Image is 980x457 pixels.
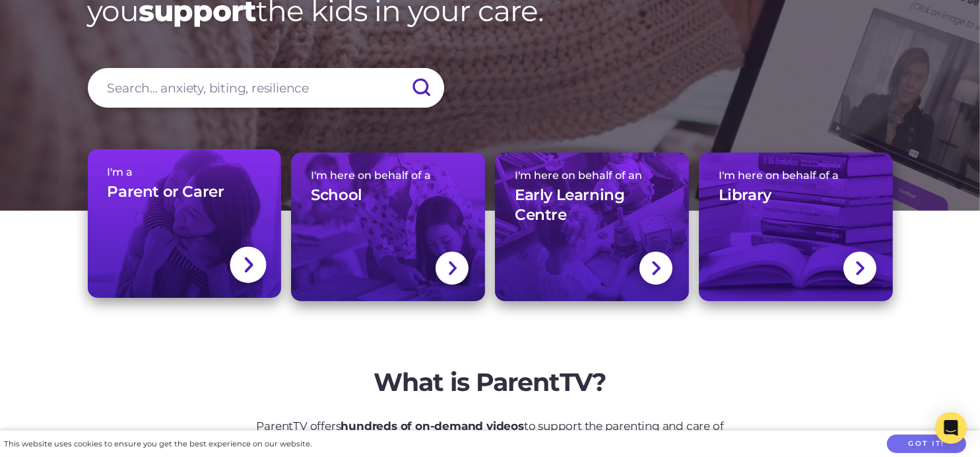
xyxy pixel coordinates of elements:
[719,169,873,182] span: I'm here on behalf of a
[108,182,224,202] h3: Parent or Carer
[311,186,362,205] h3: School
[108,166,262,178] span: I'm a
[291,153,485,301] a: I'm here on behalf of aSchool
[398,68,444,108] input: Submit
[887,435,966,454] button: Got it!
[855,260,865,277] img: svg+xml;base64,PHN2ZyBlbmFibGUtYmFja2dyb3VuZD0ibmV3IDAgMCAxNC44IDI1LjciIHZpZXdCb3g9IjAgMCAxNC44ID...
[651,260,661,277] img: svg+xml;base64,PHN2ZyBlbmFibGUtYmFja2dyb3VuZD0ibmV3IDAgMCAxNC44IDI1LjciIHZpZXdCb3g9IjAgMCAxNC44ID...
[935,412,967,444] div: Open Intercom Messenger
[88,149,282,298] a: I'm aParent or Carer
[341,419,523,433] strong: hundreds of on-demand videos
[699,153,893,301] a: I'm here on behalf of aLibrary
[719,186,771,205] h3: Library
[311,169,465,182] span: I'm here on behalf of a
[88,68,444,108] input: Search... anxiety, biting, resilience
[4,437,311,451] div: This website uses cookies to ensure you get the best experience on our website.
[243,417,738,455] p: ParentTV offers to support the parenting and care of children from birth to teens.
[243,367,738,398] h2: What is ParentTV?
[447,260,457,277] img: svg+xml;base64,PHN2ZyBlbmFibGUtYmFja2dyb3VuZD0ibmV3IDAgMCAxNC44IDI1LjciIHZpZXdCb3g9IjAgMCAxNC44ID...
[515,186,669,225] h3: Early Learning Centre
[515,169,669,182] span: I'm here on behalf of an
[243,255,253,274] img: svg+xml;base64,PHN2ZyBlbmFibGUtYmFja2dyb3VuZD0ibmV3IDAgMCAxNC44IDI1LjciIHZpZXdCb3g9IjAgMCAxNC44ID...
[495,153,689,301] a: I'm here on behalf of anEarly Learning Centre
